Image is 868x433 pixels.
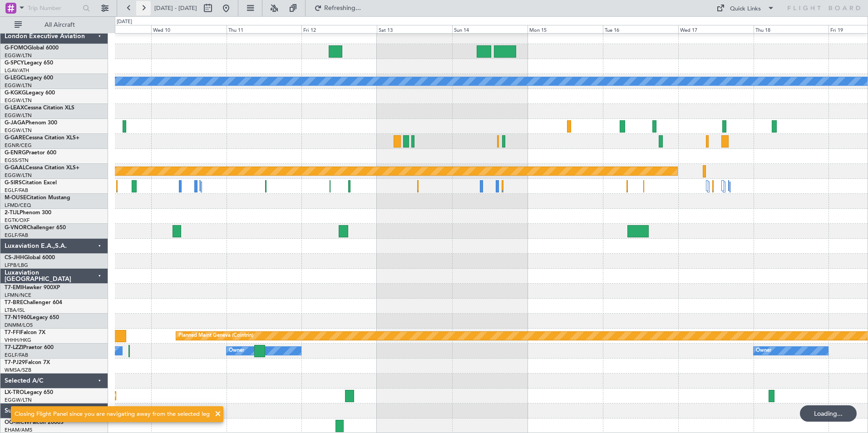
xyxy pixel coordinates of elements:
button: All Aircraft [10,18,99,32]
span: G-SIRS [5,180,22,186]
div: Wed 17 [678,25,754,33]
a: G-ENRGPraetor 600 [5,150,56,156]
span: G-GAAL [5,165,25,171]
span: T7-PJ29 [5,360,25,365]
span: Refreshing... [324,5,362,11]
span: G-VNOR [5,225,27,231]
span: G-KGKG [5,90,26,96]
a: EGGW/LTN [5,52,32,59]
div: Owner [229,344,244,358]
input: Trip Number [28,1,80,15]
span: T7-N1960 [5,315,30,320]
span: T7-LZZI [5,345,23,350]
div: Fri 12 [301,25,377,33]
span: G-SPCY [5,60,24,66]
span: G-GARE [5,135,25,141]
span: LX-TRO [5,390,24,395]
span: 2-TIJL [5,210,20,216]
div: Owner [756,344,771,358]
a: CS-JHHGlobal 6000 [5,255,55,261]
a: T7-PJ29Falcon 7X [5,360,50,365]
a: G-SPCYLegacy 650 [5,60,53,66]
a: EGGW/LTN [5,127,32,134]
span: T7-BRE [5,300,23,305]
a: G-SIRSCitation Excel [5,180,57,186]
a: G-LEGCLegacy 600 [5,75,53,81]
a: EGGW/LTN [5,172,32,179]
a: EGLF/FAB [5,352,28,359]
span: G-JAGA [5,120,25,126]
a: T7-N1960Legacy 650 [5,315,59,320]
a: LTBA/ISL [5,307,25,314]
a: T7-FFIFalcon 7X [5,330,45,335]
a: EGGW/LTN [5,97,32,104]
a: LGAV/ATH [5,67,29,74]
a: T7-EMIHawker 900XP [5,285,60,290]
a: WMSA/SZB [5,367,31,374]
span: All Aircraft [24,22,96,28]
span: T7-FFI [5,330,20,335]
span: T7-EMI [5,285,22,290]
a: G-JAGAPhenom 300 [5,120,57,126]
a: G-FOMOGlobal 6000 [5,45,59,51]
div: Closing Flight Panel since you are navigating away from the selected leg [15,410,210,419]
span: M-OUSE [5,195,26,201]
a: M-OUSECitation Mustang [5,195,70,201]
a: EGSS/STN [5,157,29,164]
a: G-GAALCessna Citation XLS+ [5,165,79,171]
div: Thu 18 [754,25,829,33]
a: G-KGKGLegacy 600 [5,90,55,96]
div: Sun 14 [452,25,528,33]
button: Quick Links [712,1,779,15]
div: [DATE] [117,18,132,26]
span: [DATE] - [DATE] [154,4,197,12]
div: Tue 16 [603,25,678,33]
a: 2-TIJLPhenom 300 [5,210,51,216]
a: EGGW/LTN [5,82,32,89]
span: G-LEAX [5,105,24,111]
a: LX-TROLegacy 650 [5,390,53,395]
a: EGGW/LTN [5,112,32,119]
div: Quick Links [730,5,761,14]
a: T7-LZZIPraetor 600 [5,345,54,350]
a: EGNR/CEG [5,142,32,149]
a: DNMM/LOS [5,322,33,329]
a: LFMD/CEQ [5,202,31,209]
div: Mon 15 [528,25,603,33]
div: Planned Maint Geneva (Cointrin) [178,329,253,343]
div: Sat 13 [377,25,452,33]
div: Wed 10 [151,25,227,33]
span: CS-JHH [5,255,24,261]
div: Thu 11 [227,25,302,33]
button: Refreshing... [310,1,365,15]
a: LFPB/LBG [5,262,28,269]
div: Loading... [800,405,857,422]
a: LFMN/NCE [5,292,31,299]
a: EGTK/OXF [5,217,30,224]
a: EGLF/FAB [5,187,28,194]
a: G-GARECessna Citation XLS+ [5,135,79,141]
a: T7-BREChallenger 604 [5,300,62,305]
a: EGLF/FAB [5,232,28,239]
a: VHHH/HKG [5,337,31,344]
a: G-LEAXCessna Citation XLS [5,105,74,111]
a: G-VNORChallenger 650 [5,225,66,231]
span: G-LEGC [5,75,24,81]
span: G-ENRG [5,150,26,156]
span: G-FOMO [5,45,28,51]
